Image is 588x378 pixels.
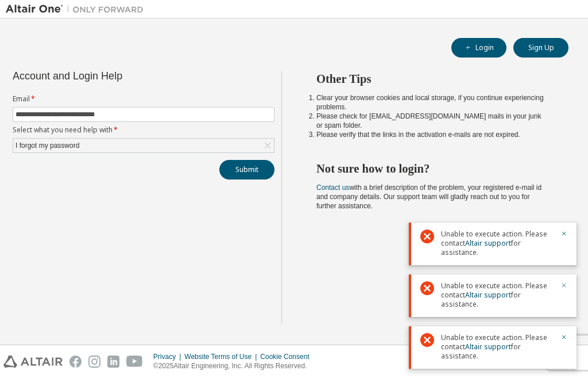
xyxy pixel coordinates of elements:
[316,184,349,192] a: Contact us
[465,238,511,248] a: Altair support
[316,71,548,86] h2: Other Tips
[316,130,548,139] li: Please verify that the links in the activation e-mails are not expired.
[13,139,274,152] div: I forgot my password
[88,356,100,368] img: instagram.svg
[184,352,260,361] div: Website Terms of Use
[260,352,316,361] div: Cookie Consent
[441,281,554,309] span: Unable to execute action. Please contact for assistance.
[465,342,511,352] a: Altair support
[3,356,63,368] img: altair_logo.svg
[69,356,82,368] img: facebook.svg
[316,112,548,130] li: Please check for [EMAIL_ADDRESS][DOMAIN_NAME] mails in your junk or spam folder.
[441,333,554,361] span: Unable to execute action. Please contact for assistance.
[107,356,119,368] img: linkedin.svg
[126,356,143,368] img: youtube.svg
[316,161,548,176] h2: Not sure how to login?
[13,125,274,135] label: Select what you need help with
[153,352,184,361] div: Privacy
[13,71,222,81] div: Account and Login Help
[153,361,316,371] p: © 2025 Altair Engineering, Inc. All Rights Reserved.
[465,290,511,300] a: Altair support
[6,3,149,15] img: Altair One
[316,184,541,210] span: with a brief description of the problem, your registered e-mail id and company details. Our suppo...
[13,94,274,104] label: Email
[441,230,554,257] span: Unable to execute action. Please contact for assistance.
[451,38,506,58] button: Login
[513,38,568,58] button: Sign Up
[316,93,548,112] li: Clear your browser cookies and local storage, if you continue experiencing problems.
[219,160,274,180] button: Submit
[14,139,81,152] div: I forgot my password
